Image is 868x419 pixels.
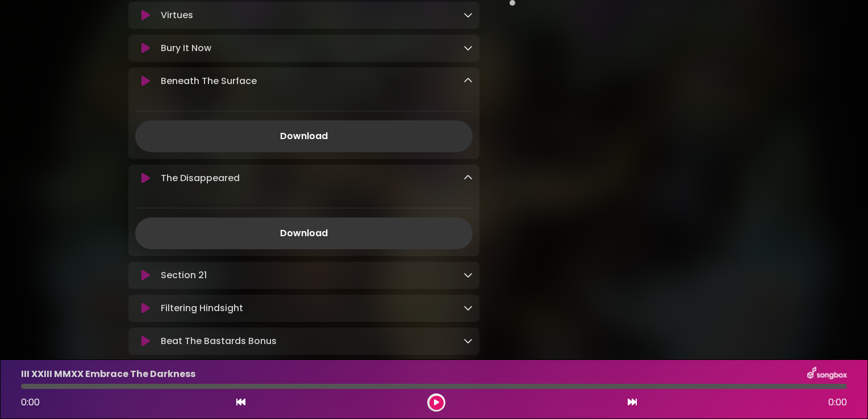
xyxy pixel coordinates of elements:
span: 0:00 [828,396,847,409]
p: Filtering Hindsight [161,301,243,315]
p: Virtues [161,9,193,22]
p: Beat The Bastards Bonus [161,334,277,348]
a: Download [135,217,473,249]
p: Beneath The Surface [161,74,257,88]
p: Bury It Now [161,41,211,55]
p: Section 21 [161,269,207,282]
p: The Disappeared [161,171,240,185]
a: Download [135,120,473,152]
p: III XXIII MMXX Embrace The Darkness [21,367,195,381]
span: 0:00 [21,396,40,409]
img: songbox-logo-white.png [807,367,847,382]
